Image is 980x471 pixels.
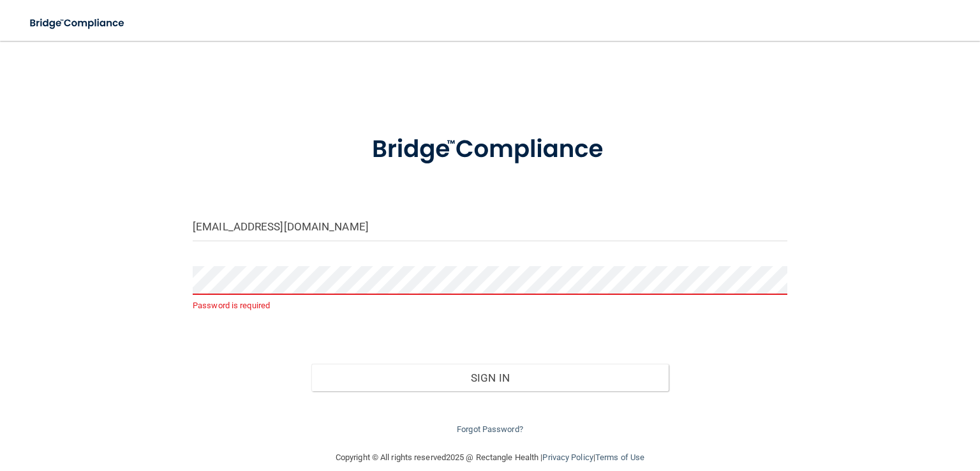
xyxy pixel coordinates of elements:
[311,364,668,392] button: Sign In
[457,424,523,434] a: Forgot Password?
[760,382,965,433] iframe: Drift Widget Chat Controller
[542,452,593,462] a: Privacy Policy
[193,213,787,241] input: Email
[346,117,634,182] img: bridge_compliance_login_screen.278c3ca4.svg
[595,452,644,462] a: Terms of Use
[193,298,787,313] p: Password is required
[19,10,137,36] img: bridge_compliance_login_screen.278c3ca4.svg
